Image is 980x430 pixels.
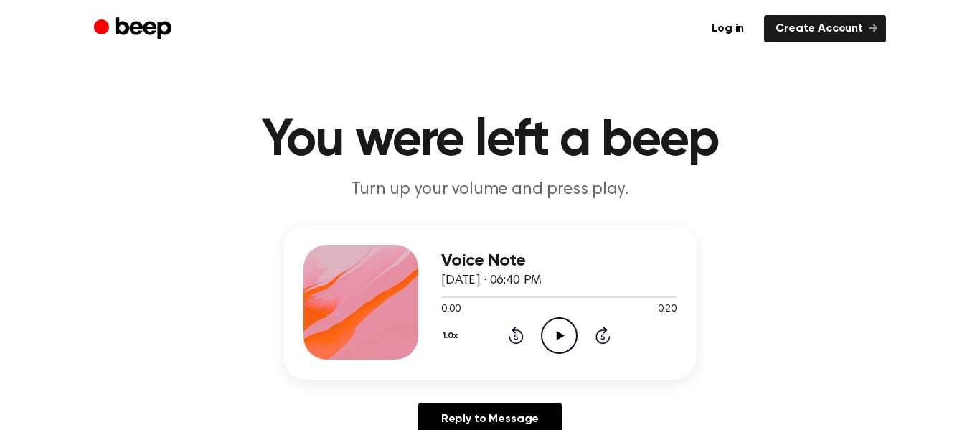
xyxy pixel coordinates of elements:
a: Beep [94,15,175,43]
a: Create Account [764,15,886,42]
h3: Voice Note [441,251,677,271]
a: Log in [700,15,755,42]
p: Turn up your volume and press play. [215,178,765,202]
h1: You were left a beep [123,115,857,167]
span: 0:20 [658,302,677,317]
span: [DATE] · 06:40 PM [441,274,542,287]
button: 1.0x [441,324,463,348]
span: 0:00 [441,302,460,317]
